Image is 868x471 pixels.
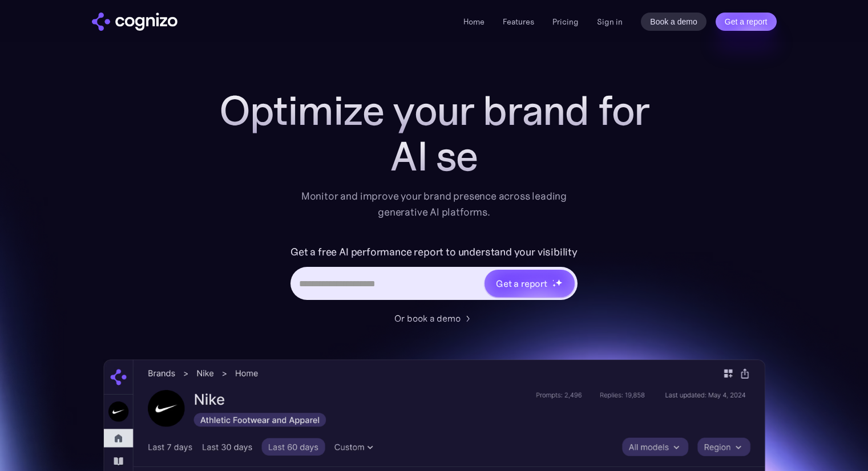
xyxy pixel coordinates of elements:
a: Home [463,17,485,27]
a: Book a demo [641,13,706,31]
img: star [552,279,554,281]
a: Get a reportstarstarstar [483,269,576,298]
div: Or book a demo [394,311,461,325]
img: cognizo logo [92,13,177,31]
a: Features [503,17,534,27]
div: AI se [206,133,663,179]
form: Hero URL Input Form [290,243,578,306]
label: Get a free AI performance report to understand your visibility [290,243,578,261]
div: Get a report [496,277,547,290]
a: Get a report [716,13,777,31]
a: home [92,13,177,31]
div: Monitor and improve your brand presence across leading generative AI platforms. [294,188,575,220]
a: Pricing [552,17,579,27]
a: Sign in [597,15,623,29]
img: star [555,279,563,286]
img: star [552,283,556,287]
a: Or book a demo [394,311,474,325]
h1: Optimize your brand for [206,88,663,133]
